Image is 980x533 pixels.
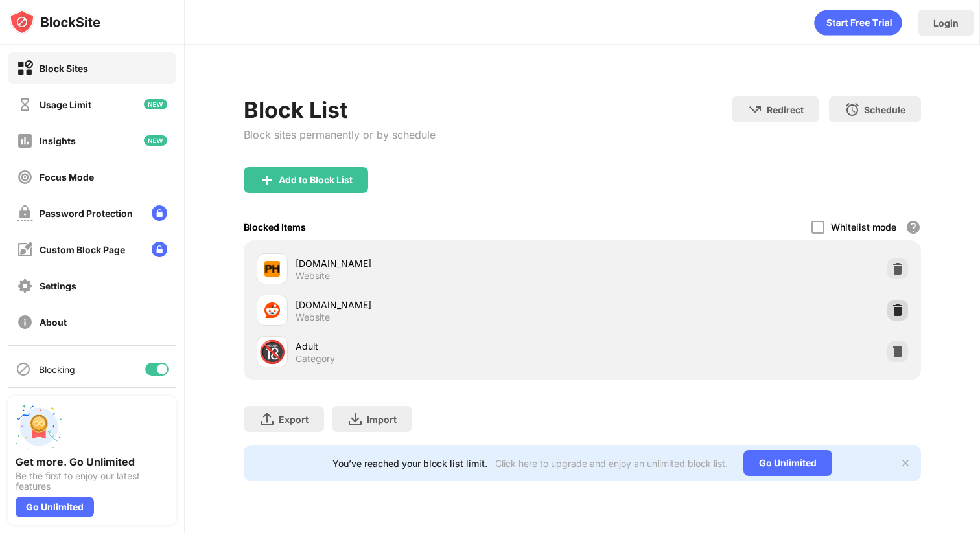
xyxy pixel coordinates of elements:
[144,99,167,109] img: new-icon.svg
[40,208,133,219] div: Password Protection
[40,135,76,146] div: Insights
[17,133,33,149] img: insights-off.svg
[152,205,167,221] img: lock-menu.svg
[9,9,100,35] img: logo-blocksite.svg
[152,242,167,257] img: lock-menu.svg
[17,96,33,113] img: time-usage-off.svg
[17,278,33,294] img: settings-off.svg
[296,270,330,282] div: Website
[864,104,905,115] div: Schedule
[279,414,309,425] div: Export
[17,169,33,185] img: focus-off.svg
[40,317,67,328] div: About
[743,450,832,476] div: Go Unlimited
[244,128,436,141] div: Block sites permanently or by schedule
[17,314,33,330] img: about-off.svg
[296,312,330,323] div: Website
[767,104,804,115] div: Redirect
[259,339,286,365] div: 🔞
[244,221,306,232] div: Blocked Items
[279,175,353,185] div: Add to Block List
[296,298,583,312] div: [DOMAIN_NAME]
[296,256,583,270] div: [DOMAIN_NAME]
[144,135,167,146] img: new-icon.svg
[16,471,169,492] div: Be the first to enjoy our latest features
[264,261,280,277] img: favicons
[244,96,436,123] div: Block List
[40,244,125,255] div: Custom Block Page
[296,353,335,365] div: Category
[17,205,33,221] img: password-protection-off.svg
[296,339,583,353] div: Adult
[933,17,959,28] div: Login
[264,302,280,318] img: favicons
[40,172,94,183] div: Focus Mode
[831,221,896,232] div: Whitelist mode
[367,414,397,425] div: Import
[900,458,911,468] img: x-button.svg
[16,455,169,468] div: Get more. Go Unlimited
[40,63,88,74] div: Block Sites
[17,242,33,258] img: customize-block-page-off.svg
[40,99,91,110] div: Usage Limit
[17,60,33,76] img: block-on.svg
[332,458,487,469] div: You’ve reached your block list limit.
[814,10,902,36] div: animation
[495,458,728,469] div: Click here to upgrade and enjoy an unlimited block list.
[16,497,94,517] div: Go Unlimited
[16,403,62,450] img: push-unlimited.svg
[40,280,76,291] div: Settings
[39,364,75,375] div: Blocking
[16,361,31,377] img: blocking-icon.svg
